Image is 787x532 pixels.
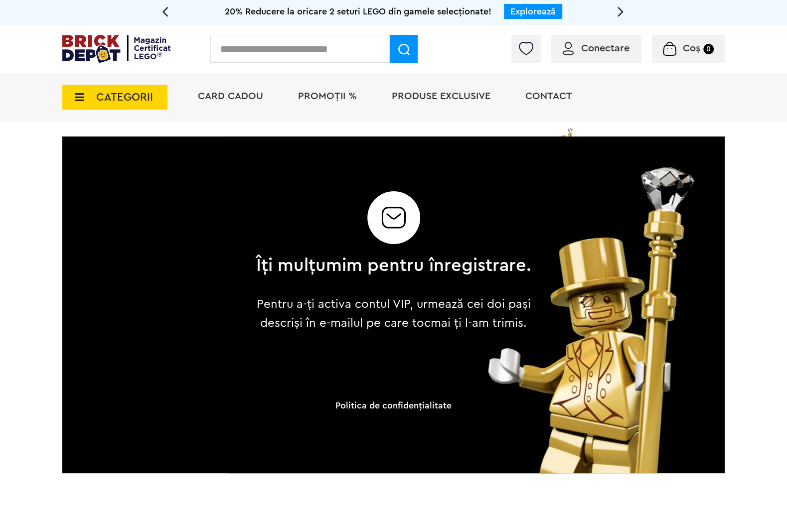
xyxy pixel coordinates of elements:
span: Coș [683,43,700,53]
span: CATEGORII [96,92,153,103]
a: Politica de confidenţialitate [335,401,452,410]
a: Conectare [563,43,630,53]
img: vip_page_image [473,167,725,473]
a: Card Cadou [198,91,263,101]
p: Pentru a-ți activa contul VIP, urmează cei doi pași descriși în e-mailul pe care tocmai ți l-am t... [248,295,539,333]
span: Conectare [581,43,630,53]
h2: Îți mulțumim pentru înregistrare. [256,256,531,275]
span: 20% Reducere la oricare 2 seturi LEGO din gamele selecționate! [225,7,491,16]
a: Contact [525,91,572,101]
a: PROMOȚII % [298,91,357,101]
a: Produse exclusive [392,91,490,101]
a: Explorează [510,7,556,16]
small: 0 [703,44,714,54]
